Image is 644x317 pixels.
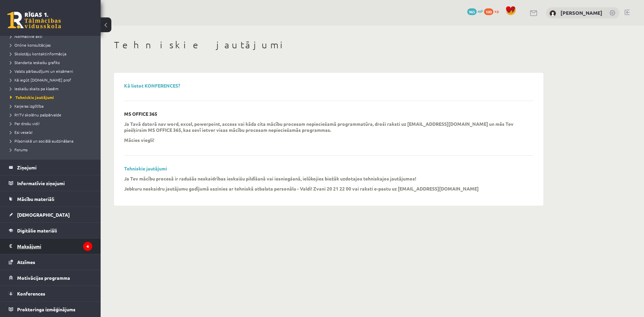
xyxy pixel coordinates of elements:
a: [PERSON_NAME] [560,9,602,16]
span: Proktoringa izmēģinājums [17,306,75,312]
a: Ieskaišu skaits pa klasēm [10,86,94,92]
span: Valsts pārbaudījumi un eksāmeni [10,68,73,74]
a: Digitālie materiāli [9,223,92,238]
span: [DEMOGRAPHIC_DATA] [17,212,70,218]
a: Skolotāju kontaktinformācija [10,51,94,57]
a: Maksājumi4 [9,239,92,254]
a: Pilsoniskā un sociālā audzināšana [10,138,94,144]
i: 4 [83,242,92,251]
strong: Zvani 20 21 22 00 vai raksti e-pastu uz [EMAIL_ADDRESS][DOMAIN_NAME] [313,186,479,192]
a: 965 mP [467,8,483,14]
span: Standarta ieskaišu grafiks [10,60,60,65]
a: Konferences [9,286,92,301]
span: 100 [484,8,493,15]
a: Online konsultācijas [10,42,94,48]
legend: Maksājumi [17,239,92,254]
a: Motivācijas programma [9,270,92,285]
span: Online konsultācijas [10,42,51,48]
a: Tehniskie jautājumi [124,165,167,171]
span: R1TV skolēnu pašpārvalde [10,112,61,117]
a: Informatīvie ziņojumi [9,175,92,191]
a: Valsts pārbaudījumi un eksāmeni [10,68,94,74]
p: Mācies viegli! [124,137,154,143]
span: Kā iegūt [DOMAIN_NAME] prof [10,77,71,83]
span: Mācību materiāli [17,196,54,202]
a: Par drošu vidi! [10,120,94,126]
p: Ja Tavā datorā nav word, excel, powerpoint, access vai kāda cita mācību procesam nepieciešamā pro... [124,121,523,133]
a: Esi vesels! [10,129,94,135]
a: Kā lietot KONFERENCES? [124,83,180,89]
p: MS OFFICE 365 [124,111,157,117]
a: R1TV skolēnu pašpārvalde [10,112,94,118]
span: Skolotāju kontaktinformācija [10,51,66,56]
a: 100 xp [484,8,502,14]
span: Motivācijas programma [17,275,70,281]
a: Mācību materiāli [9,191,92,207]
h1: Tehniskie jautājumi [114,39,543,51]
img: Katrīna Dargēviča [549,10,556,17]
a: Forums [10,147,94,153]
a: Kā iegūt [DOMAIN_NAME] prof [10,77,94,83]
p: Jebkuru neskaidru jautājumu gadījumā sazinies ar tehniskā atbalsta personālu - Valdi! [124,186,312,192]
a: Standarta ieskaišu grafiks [10,59,94,65]
span: xp [494,8,499,14]
span: mP [478,8,483,14]
span: Karjeras izglītība [10,103,44,109]
a: Ziņojumi [9,160,92,175]
span: Normatīvie akti [10,34,42,39]
span: Pilsoniskā un sociālā audzināšana [10,138,73,144]
p: Ja Tev mācību procesā ir radušās neskaidrības ieskaišu pildīšanā vai iesniegšanā, ielūkojies biež... [124,175,416,181]
span: Digitālie materiāli [17,227,57,233]
span: Par drošu vidi! [10,121,40,126]
span: Atzīmes [17,259,35,265]
span: Forums [10,147,28,152]
span: Tehniskie jautājumi [10,95,54,100]
span: 965 [467,8,477,15]
legend: Ziņojumi [17,160,92,175]
span: Ieskaišu skaits pa klasēm [10,86,58,91]
a: Proktoringa izmēģinājums [9,302,92,317]
a: Rīgas 1. Tālmācības vidusskola [7,12,61,29]
a: Tehniskie jautājumi [10,94,94,100]
a: [DEMOGRAPHIC_DATA] [9,207,92,222]
a: Normatīvie akti [10,33,94,39]
span: Esi vesels! [10,129,33,135]
a: Atzīmes [9,254,92,270]
a: Karjeras izglītība [10,103,94,109]
span: Konferences [17,290,45,297]
legend: Informatīvie ziņojumi [17,175,92,191]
